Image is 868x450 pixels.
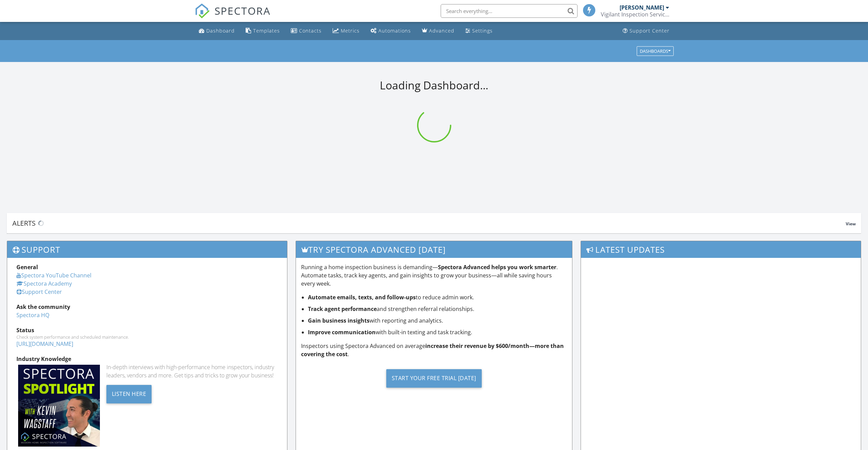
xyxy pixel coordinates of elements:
div: [PERSON_NAME] [620,4,664,11]
div: Status [16,326,278,334]
a: Support Center [620,25,672,37]
strong: Automate emails, texts, and follow-ups [308,293,416,301]
button: Dashboards [637,46,674,56]
li: and strengthen referral relationships. [308,305,567,313]
strong: Spectora Advanced helps you work smarter [438,263,556,271]
h3: Try spectora advanced [DATE] [296,241,572,258]
div: Industry Knowledge [16,355,278,363]
div: Listen Here [106,385,152,403]
div: Advanced [429,27,454,34]
strong: General [16,263,38,271]
div: Vigilant Inspection Services [601,11,669,18]
div: Contacts [299,27,322,34]
input: Search everything... [441,4,578,18]
a: Automations (Basic) [368,25,414,37]
a: Support Center [16,288,62,296]
strong: Gain business insights [308,317,370,324]
a: Listen Here [106,390,152,397]
img: Spectoraspolightmain [18,365,100,447]
a: Spectora Academy [16,280,72,287]
strong: Track agent performance [308,305,377,313]
span: View [846,221,856,227]
strong: Improve communication [308,328,376,336]
div: Automations [378,27,411,34]
div: Start Your Free Trial [DATE] [386,369,482,388]
a: Contacts [288,25,324,37]
li: with built-in texting and task tracking. [308,328,567,336]
a: SPECTORA [195,9,271,24]
strong: increase their revenue by $600/month—more than covering the cost [301,342,564,358]
a: Spectora HQ [16,311,49,319]
div: Dashboard [206,27,235,34]
a: Spectora YouTube Channel [16,272,91,279]
p: Running a home inspection business is demanding— . Automate tasks, track key agents, and gain ins... [301,263,567,288]
a: Templates [243,25,283,37]
div: Support Center [630,27,670,34]
h3: Support [7,241,287,258]
a: Advanced [419,25,457,37]
li: to reduce admin work. [308,293,567,301]
li: with reporting and analytics. [308,316,567,325]
div: In-depth interviews with high-performance home inspectors, industry leaders, vendors and more. Ge... [106,363,278,379]
a: Metrics [330,25,362,37]
a: Start Your Free Trial [DATE] [301,364,567,393]
div: Check system performance and scheduled maintenance. [16,334,278,340]
div: Alerts [12,218,846,228]
h3: Latest Updates [581,241,861,258]
div: Templates [253,27,280,34]
a: [URL][DOMAIN_NAME] [16,340,73,348]
a: Dashboard [196,25,237,37]
div: Dashboards [640,49,671,53]
p: Inspectors using Spectora Advanced on average . [301,342,567,358]
div: Settings [472,27,493,34]
div: Metrics [341,27,360,34]
a: Settings [463,25,495,37]
span: SPECTORA [215,3,271,18]
img: The Best Home Inspection Software - Spectora [195,3,210,18]
div: Ask the community [16,303,278,311]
